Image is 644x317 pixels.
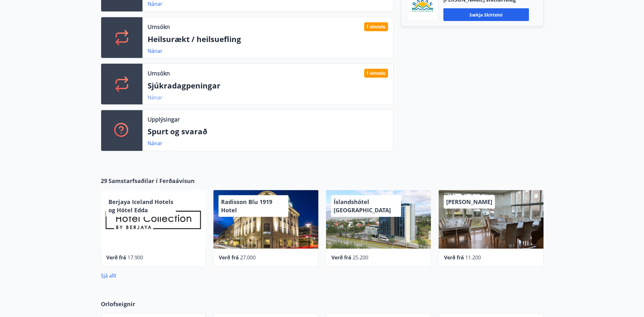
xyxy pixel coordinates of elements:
span: Verð frá [106,254,126,261]
a: Nánar [148,47,163,54]
p: Umsókn [148,69,170,77]
p: Spurt og svarað [148,126,388,137]
span: [PERSON_NAME] [446,198,492,206]
span: Verð frá [331,254,351,261]
div: Í vinnslu [364,69,388,78]
a: Nánar [148,140,163,147]
span: 11.200 [465,254,481,261]
p: Upplýsingar [148,115,180,123]
span: Verð frá [444,254,464,261]
p: Sjúkradagpeningar [148,80,388,91]
a: Nánar [148,94,163,101]
a: Nánar [148,0,163,7]
span: 27.000 [240,254,256,261]
p: Umsókn [148,23,170,31]
button: Sækja skírteini [443,8,529,21]
a: Sjá allt [101,272,116,279]
span: Verð frá [219,254,239,261]
span: Orlofseignir [101,300,135,308]
p: Heilsurækt / heilsuefling [148,34,388,45]
span: Radisson Blu 1919 Hotel [221,198,272,214]
span: Berjaya Iceland Hotels og Hótel Edda [108,198,173,214]
span: 29 [101,177,107,185]
div: Í vinnslu [364,22,388,31]
span: 17.900 [128,254,143,261]
span: Íslandshótel [GEOGRAPHIC_DATA] [334,198,391,214]
span: 25.200 [353,254,368,261]
span: Samstarfsaðilar í Ferðaávísun [108,177,195,185]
